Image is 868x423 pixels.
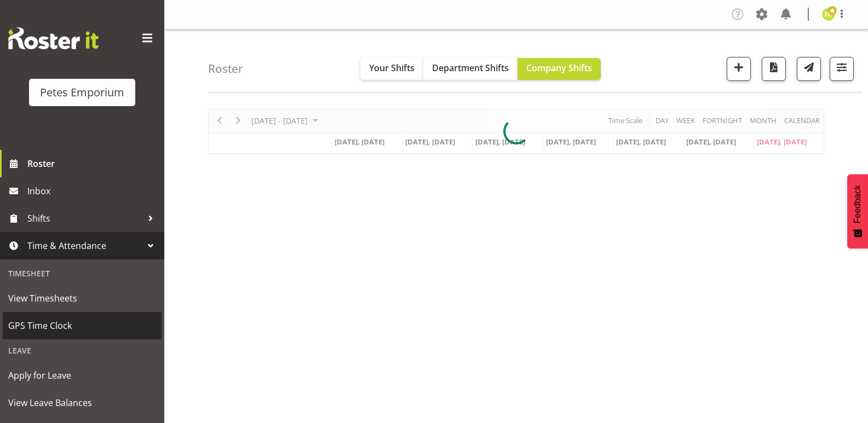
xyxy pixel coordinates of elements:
[3,362,162,389] a: Apply for Leave
[8,27,99,49] img: Rosterit website logo
[360,58,423,80] button: Your Shifts
[853,185,863,223] span: Feedback
[518,58,601,80] button: Company Shifts
[797,57,821,81] button: Send a list of all shifts for the selected filtered period to all rostered employees.
[40,84,124,101] div: Petes Emporium
[822,8,835,21] img: emma-croft7499.jpg
[27,210,142,227] span: Shifts
[727,57,751,81] button: Add a new shift
[762,57,786,81] button: Download a PDF of the roster according to the set date range.
[8,290,156,306] span: View Timesheets
[3,339,162,362] div: Leave
[3,262,162,285] div: Timesheet
[3,285,162,312] a: View Timesheets
[432,62,509,74] span: Department Shifts
[8,395,156,411] span: View Leave Balances
[27,183,159,199] span: Inbox
[8,317,156,334] span: GPS Time Clock
[27,155,159,172] span: Roster
[369,62,415,74] span: Your Shifts
[3,312,162,339] a: GPS Time Clock
[8,367,156,384] span: Apply for Leave
[830,57,854,81] button: Filter Shifts
[847,174,868,248] button: Feedback - Show survey
[208,62,243,75] h4: Roster
[526,62,592,74] span: Company Shifts
[27,237,142,254] span: Time & Attendance
[3,389,162,416] a: View Leave Balances
[423,58,518,80] button: Department Shifts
